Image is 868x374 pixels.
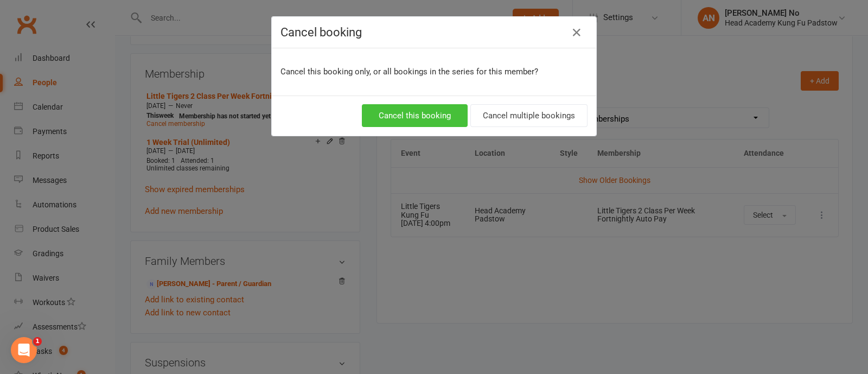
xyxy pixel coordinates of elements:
[280,65,588,78] p: Cancel this booking only, or all bookings in the series for this member?
[568,24,585,41] button: Close
[280,26,588,39] h4: Cancel booking
[362,104,468,127] button: Cancel this booking
[470,104,588,127] button: Cancel multiple bookings
[33,337,42,346] span: 1
[11,337,37,363] iframe: To enrich screen reader interactions, please activate Accessibility in Grammarly extension settings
